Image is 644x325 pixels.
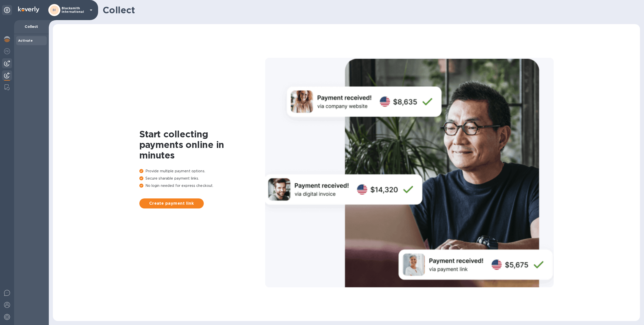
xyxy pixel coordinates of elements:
p: Provide multiple payment options. [139,169,265,174]
p: Collect [18,24,45,29]
p: Blacksmith International [62,7,87,14]
img: Foreign exchange [4,48,10,54]
img: Logo [18,7,39,13]
b: Activate [18,39,33,42]
h1: Start collecting payments online in minutes [139,129,265,160]
button: Create payment link [139,198,204,208]
div: Unpin categories [2,5,12,15]
p: Secure sharable payment links. [139,176,265,181]
h1: Collect [103,5,636,15]
span: Create payment link [143,200,200,206]
b: BI [53,8,56,12]
p: No login needed for express checkout. [139,183,265,188]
